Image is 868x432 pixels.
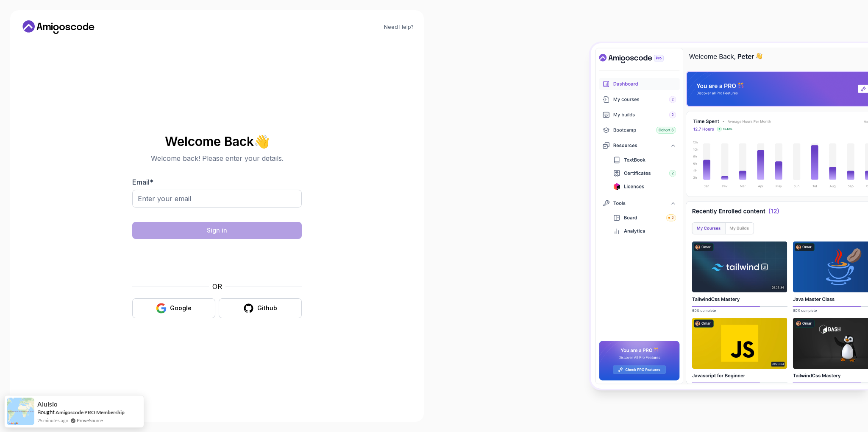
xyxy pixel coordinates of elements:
[212,281,222,292] p: OR
[77,417,103,424] a: ProveSource
[37,401,58,408] span: Aluisio
[170,304,192,312] div: Google
[384,24,414,31] a: Need Help?
[132,153,302,163] p: Welcome back! Please enter your details.
[252,132,272,150] span: 👋
[37,417,68,424] span: 25 minutes ago
[219,298,302,318] button: Github
[56,409,125,415] a: Amigoscode PRO Membership
[207,226,227,235] div: Sign in
[132,135,302,148] h2: Welcome Back
[7,398,34,425] img: provesource social proof notification image
[153,244,281,276] iframe: Widget contenant une case à cocher pour le défi de sécurité hCaptcha
[591,43,868,389] img: Amigoscode Dashboard
[132,190,302,208] input: Enter your email
[257,304,277,312] div: Github
[132,298,215,318] button: Google
[37,409,55,415] span: Bought
[132,222,302,239] button: Sign in
[132,178,153,186] label: Email *
[20,20,97,34] a: Home link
